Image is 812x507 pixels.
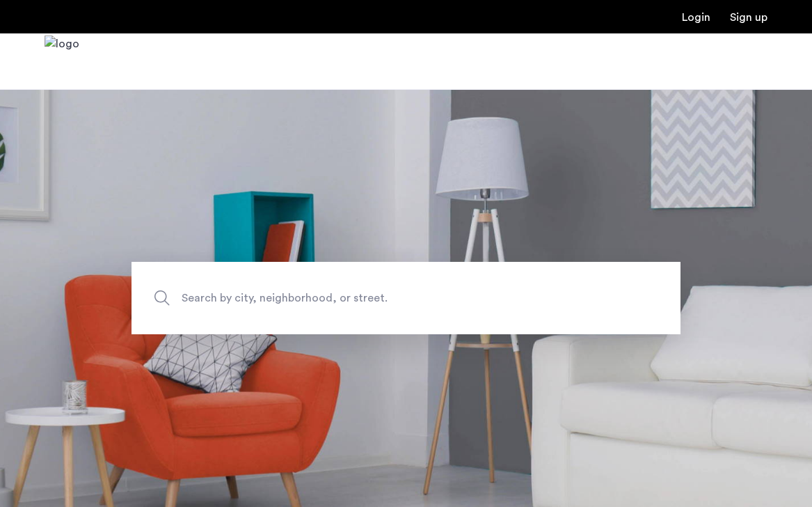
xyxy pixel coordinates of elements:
[182,289,566,308] span: Search by city, neighborhood, or street.
[45,36,79,88] img: logo
[45,36,79,88] a: Cazamio Logo
[132,262,680,334] input: Apartment Search
[682,12,710,23] a: Login
[730,12,767,23] a: Registration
